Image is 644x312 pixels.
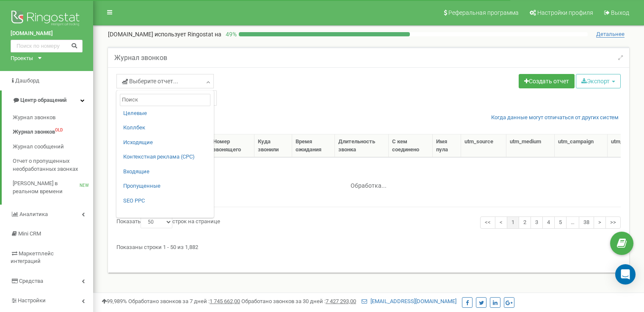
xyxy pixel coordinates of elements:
img: Ringostat logo [11,8,83,30]
u: 1 745 662,00 [210,298,240,304]
span: Средства [19,278,43,284]
a: 2 [519,216,531,229]
div: Open Intercom Messenger [615,264,636,285]
p: [DOMAIN_NAME] [108,30,221,38]
span: Обработано звонков за 30 дней : [241,298,356,304]
span: использует Ringostat на [155,31,221,38]
span: Дашборд [15,77,39,84]
span: Mini CRM [18,230,41,237]
a: Исходящие [123,139,207,147]
a: Журнал сообщений [13,140,93,154]
a: Создать отчет [519,74,575,88]
th: Время ожидания [292,134,335,157]
div: Показаны строки 1 - 50 из 1,882 [116,240,621,252]
span: Обработано звонков за 7 дней : [128,298,240,304]
a: 1 [507,216,519,229]
a: Когда данные могут отличаться от других систем [491,114,619,122]
a: Входящие [123,168,207,176]
a: 4 [542,216,555,229]
a: 5 [554,216,567,229]
a: 38 [579,216,594,229]
u: 7 427 293,00 [326,298,356,304]
a: Отчет о пропущенных необработанных звонках [13,154,93,176]
span: Реферальная программа [448,9,519,16]
th: Длительность звонка [335,134,389,157]
h5: Журнал звонков [114,54,167,62]
p: 49 % [221,30,239,38]
span: Выберите отчет... [122,77,178,85]
th: utm_campaign [555,134,607,157]
span: Выход [611,9,629,16]
span: Центр обращений [20,97,66,103]
label: Показать строк на странице [116,216,220,228]
a: < [495,216,507,229]
a: Целевые [123,109,207,118]
a: [EMAIL_ADDRESS][DOMAIN_NAME] [362,298,456,304]
span: Настройки [18,297,46,304]
select: Показатьстрок на странице [141,216,172,228]
span: Отчет о пропущенных необработанных звонках [13,157,89,173]
th: С кем соединено [389,134,433,157]
a: … [566,216,579,229]
a: Выберите отчет... [116,74,214,88]
span: Журнал звонков [13,128,55,136]
input: Поиск по номеру [11,40,83,52]
span: Аналитика [19,211,48,217]
span: Журнал сообщений [13,143,64,151]
a: << [480,216,495,229]
a: Коллбек [123,124,207,132]
div: Проекты [11,55,33,63]
a: Журнал звонковOLD [13,125,93,140]
span: Маркетплейс интеграций [11,250,54,265]
a: Контекстная реклама (CPC) [123,153,207,161]
span: Детальнее [596,31,625,38]
a: [PERSON_NAME] в реальном времениNEW [13,176,93,199]
a: Журнал звонков [13,110,93,125]
a: > [594,216,606,229]
th: Имя пула [433,134,461,157]
th: Куда звонили [254,134,292,157]
div: Обработка... [316,175,422,188]
span: [PERSON_NAME] в реальном времени [13,180,80,195]
a: [DOMAIN_NAME] [11,30,83,38]
button: Экспорт [576,74,621,88]
input: Поиск [120,94,210,106]
th: Номер звонящего [210,134,254,157]
span: Журнал звонков [13,114,55,122]
span: 99,989% [102,298,127,304]
a: Центр обращений [2,90,93,110]
span: Настройки профиля [537,9,593,16]
a: 3 [531,216,543,229]
a: SЕО PPС [123,197,207,205]
th: utm_medium [506,134,555,157]
a: >> [605,216,621,229]
th: utm_source [461,134,506,157]
a: Пропущенные [123,182,207,190]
